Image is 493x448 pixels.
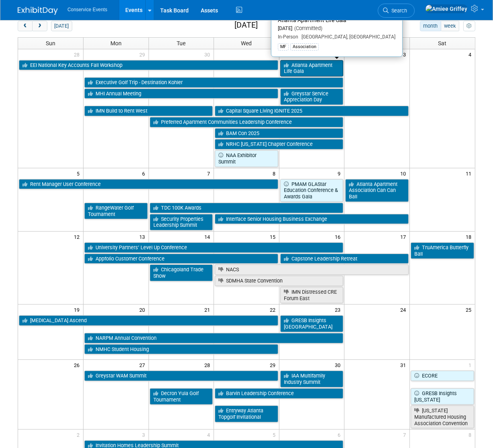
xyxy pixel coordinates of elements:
div: MF [278,43,289,50]
span: 17 [399,232,409,242]
a: NAA Exhibitor Summit [215,150,278,167]
span: 5 [272,430,279,440]
span: 2 [76,430,83,440]
span: 10 [399,168,409,178]
a: NARPM Annual Convention [84,333,343,343]
a: Entryway Atlanta Topgolf Invitational [215,406,278,422]
span: 24 [399,305,409,315]
span: Conservice Events [67,7,107,12]
span: 29 [269,360,279,370]
span: 28 [73,49,83,59]
a: TDC 100K Awards [150,203,344,213]
span: Wed [241,40,252,46]
span: Search [389,8,407,14]
a: RangeWater Golf Tournament [84,203,148,219]
a: Atlanta Apartment Association Can Can Ball [345,179,409,202]
span: Sun [46,40,55,46]
span: 16 [334,232,344,242]
a: Barvin Leadership Conference [215,388,343,399]
a: NRHC [US_STATE] Chapter Conference [215,139,343,149]
a: SDMHA State Convention [215,276,343,286]
a: Atlanta Apartment Life Gala [280,60,344,77]
a: EEI National Key Accounts Fall Workshop [19,60,278,71]
span: 3 [141,430,149,440]
span: 4 [468,49,475,59]
button: week [441,21,459,31]
a: Capstone Leadership Retreat [280,254,409,264]
span: (Committed) [292,25,322,31]
a: Decron Yula Golf Tournament [150,388,213,405]
a: IMN Distressed CRE Forum East [280,287,344,303]
img: Amiee Griffey [425,4,468,13]
a: TruAmerica Butterfly Ball [411,242,474,259]
a: Greystar Service Appreciation Day [280,89,344,105]
span: 31 [399,360,409,370]
a: Security Properties Leadership Summit [150,214,213,230]
span: 6 [141,168,149,178]
a: IMN Build to Rent West [84,106,213,116]
span: [GEOGRAPHIC_DATA], [GEOGRAPHIC_DATA] [298,34,396,40]
i: Personalize Calendar [467,24,472,29]
span: 15 [269,232,279,242]
a: Greystar WAM Summit [84,371,278,381]
span: 30 [204,49,214,59]
span: 26 [73,360,83,370]
a: Chicagoland Trade Show [150,264,213,281]
span: 8 [468,430,475,440]
a: Interface Senior Housing Business Exchange [215,214,409,224]
span: Sat [438,40,446,46]
span: 18 [465,232,475,242]
div: [DATE] [278,25,396,32]
a: NMHC Student Housing [84,344,278,355]
span: In-Person [278,34,298,40]
span: 8 [272,168,279,178]
span: 4 [206,430,214,440]
a: [MEDICAL_DATA] Ascend [19,315,278,326]
a: [US_STATE] Manufactured Housing Association Convention [411,406,474,428]
span: 20 [139,305,149,315]
a: PMAM GLAStar Education Conference & Awards Gala [280,179,344,202]
a: Appfolio Customer Conference [84,254,278,264]
a: Search [378,4,415,18]
button: prev [18,21,33,31]
span: 21 [204,305,214,315]
span: 19 [73,305,83,315]
h2: [DATE] [234,21,258,30]
span: 7 [402,430,409,440]
a: MHI Annual Meeting [84,89,278,99]
div: Association [290,43,319,50]
a: Preferred Apartment Communities Leadership Conference [150,117,344,127]
span: 7 [206,168,214,178]
a: IAA Multifamily Industry Summit [280,371,344,387]
a: Rent Manager User Conference [19,179,278,190]
a: Capital Square Living IGNITE 2025 [215,106,409,116]
a: ECORE [411,371,474,381]
span: 12 [73,232,83,242]
a: University Partners’ Level Up Conference [84,242,343,253]
span: 1 [468,360,475,370]
span: 29 [139,49,149,59]
span: 13 [139,232,149,242]
a: GRESB Insights [GEOGRAPHIC_DATA] [280,315,344,332]
button: [DATE] [51,21,72,31]
span: 25 [465,305,475,315]
button: next [32,21,47,31]
span: 27 [139,360,149,370]
a: GRESB Insights [US_STATE] [411,388,474,405]
span: 30 [334,360,344,370]
span: 6 [337,430,344,440]
span: 23 [334,305,344,315]
span: 22 [269,305,279,315]
span: 14 [204,232,214,242]
button: myCustomButton [463,21,475,31]
span: Tue [177,40,185,46]
span: Mon [110,40,122,46]
span: 5 [76,168,83,178]
span: 28 [204,360,214,370]
a: BAM Con 2025 [215,128,343,139]
img: ExhibitDay [18,7,58,15]
a: NACS [215,264,409,275]
span: 9 [337,168,344,178]
button: month [420,21,441,31]
span: 11 [465,168,475,178]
